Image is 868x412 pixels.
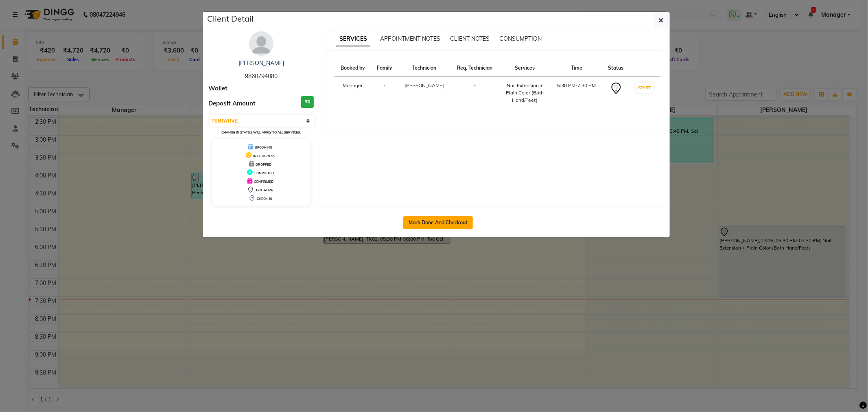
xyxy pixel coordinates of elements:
[335,59,371,77] th: Booked by
[336,32,370,46] span: SERVICES
[551,59,603,77] th: Time
[254,171,274,175] span: COMPLETED
[450,77,498,109] td: -
[249,31,273,56] img: avatar
[221,130,301,134] small: Change in status will apply to all services.
[301,96,314,108] h3: ₹0
[245,72,278,80] span: 9860794080
[603,59,630,77] th: Status
[208,13,254,25] h5: Client Detail
[636,83,653,93] button: START
[256,162,271,167] span: DROPPED
[335,77,371,109] td: Manager
[450,59,498,77] th: Req. Technician
[398,59,450,77] th: Technician
[256,188,273,192] span: TENTATIVE
[209,99,256,108] span: Deposit Amount
[551,77,603,109] td: 5:30 PM-7:30 PM
[253,154,275,158] span: IN PROGRESS
[499,35,542,42] span: CONSUMPTION
[209,84,228,93] span: Wallet
[498,59,551,77] th: Services
[371,59,398,77] th: Family
[380,35,440,42] span: APPOINTMENT NOTES
[403,216,473,229] button: Mark Done And Checkout
[450,35,490,42] span: CLIENT NOTES
[238,59,284,67] a: [PERSON_NAME]
[257,197,272,201] span: CHECK-IN
[371,77,398,109] td: -
[503,82,546,104] div: Nail Extension + Plain Color (Both Hand/Feet)
[404,82,444,88] span: [PERSON_NAME]
[255,145,272,149] span: UPCOMING
[254,180,273,184] span: CONFIRMED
